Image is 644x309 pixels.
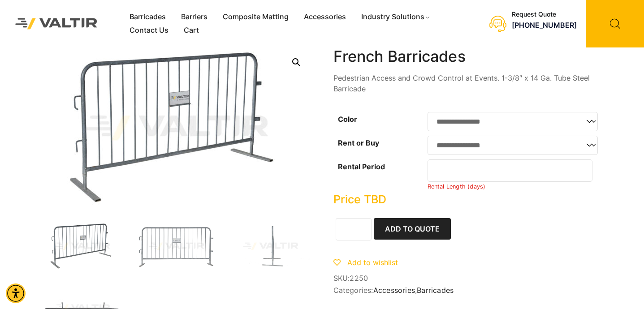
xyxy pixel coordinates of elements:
input: Product quantity [336,218,372,240]
a: Barricades [417,286,454,295]
a: Open this option [288,54,304,70]
a: Cart [176,24,207,37]
img: FrenchBar_3Q-1.jpg [42,222,123,270]
a: Industry Solutions [354,10,438,24]
a: Barriers [173,10,215,24]
a: Composite Matting [215,10,296,24]
input: Number [428,159,593,182]
h1: French Barricades [333,47,602,66]
span: Add to wishlist [347,258,398,267]
a: Accessories [373,286,415,295]
span: SKU: [333,274,602,283]
bdi: Price TBD [333,193,386,206]
button: Add to Quote [374,218,451,240]
span: Categories: , [333,286,602,295]
a: call (888) 496-3625 [512,21,577,30]
span: 2250 [350,274,368,283]
small: Rental Length (days) [428,183,486,190]
a: Contact Us [122,24,176,37]
a: Barricades [122,10,173,24]
img: A vertical metal stand with a base, designed for stability, shown against a plain background. [230,222,311,270]
p: Pedestrian Access and Crowd Control at Events. 1-3/8″ x 14 Ga. Tube Steel Barricade [333,73,602,94]
label: Rent or Buy [338,138,379,147]
th: Rental Period [333,157,428,193]
a: Accessories [296,10,354,24]
div: Accessibility Menu [6,283,26,303]
img: A metallic crowd control barrier with vertical bars and a sign labeled "VALTIR" in the center. [136,222,217,270]
img: Valtir Rentals [7,9,106,38]
label: Color [338,115,357,124]
a: Add to wishlist [333,258,398,267]
div: Request Quote [512,11,577,18]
